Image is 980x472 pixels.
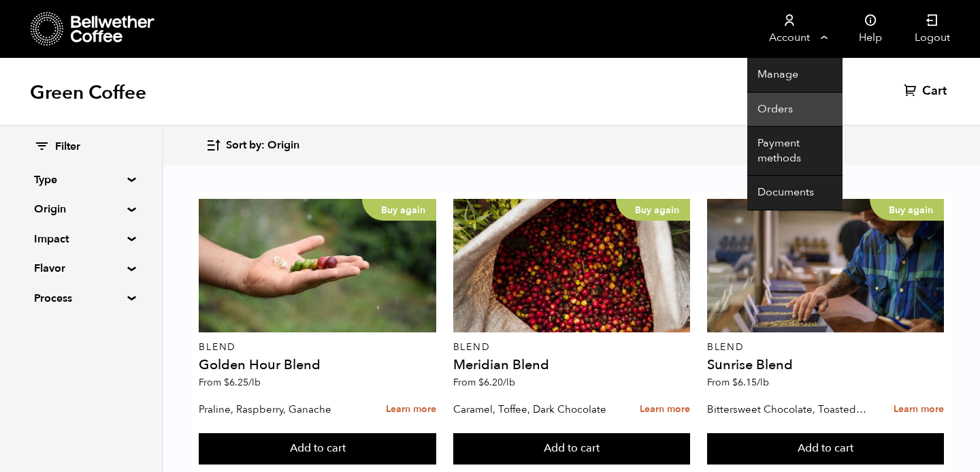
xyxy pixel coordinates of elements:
summary: Flavor [34,260,128,277]
p: Caramel, Toffee, Dark Chocolate [453,399,615,420]
span: /lb [503,376,515,389]
summary: Origin [34,201,128,217]
summary: Impact [34,231,128,247]
bdi: 6.25 [224,376,261,389]
span: From [707,376,769,389]
a: Learn more [894,395,944,424]
a: Buy again [453,199,690,332]
p: Bittersweet Chocolate, Toasted Marshmallow, Candied Orange, Praline [707,399,868,420]
span: Cart [922,83,947,99]
a: Payment methods [747,127,843,176]
p: Blend [453,343,690,352]
span: Filter [55,140,80,155]
summary: Type [34,172,128,188]
a: Buy again [707,199,944,332]
h4: Sunrise Blend [707,358,944,372]
button: Add to cart [707,433,944,465]
span: /lb [248,376,261,389]
a: Documents [747,176,843,210]
p: Praline, Raspberry, Ganache [199,399,360,420]
h4: Golden Hour Blend [199,358,436,372]
button: Add to cart [453,433,690,465]
span: /lb [757,376,769,389]
p: Blend [707,343,944,352]
span: Sort by: Origin [226,138,299,153]
p: Buy again [616,199,690,221]
a: Cart [904,83,950,99]
span: From [199,376,261,389]
span: From [453,376,515,389]
a: Orders [747,93,843,127]
h1: Green Coffee [30,80,146,105]
bdi: 6.15 [732,376,769,389]
p: Buy again [870,199,944,221]
p: Buy again [362,199,436,221]
summary: Process [34,290,128,306]
a: Manage [747,58,843,93]
button: Add to cart [199,433,436,465]
span: $ [732,376,738,389]
button: Sort by: Origin [206,129,299,161]
span: $ [478,376,484,389]
a: Learn more [640,395,690,424]
p: Blend [199,343,436,352]
bdi: 6.20 [478,376,515,389]
h4: Meridian Blend [453,358,690,372]
a: Buy again [199,199,436,332]
a: Learn more [386,395,436,424]
span: $ [224,376,229,389]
